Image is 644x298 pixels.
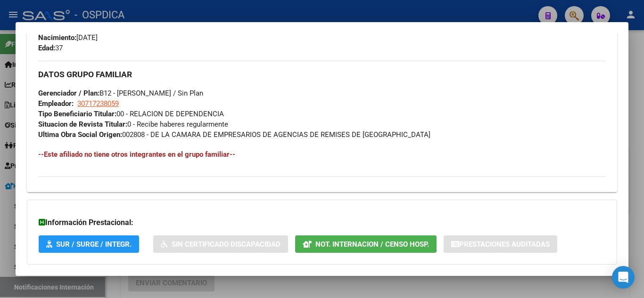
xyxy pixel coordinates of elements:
span: 002808 - DE LA CAMARA DE EMPRESARIOS DE AGENCIAS DE REMISES DE [GEOGRAPHIC_DATA] [38,130,430,139]
span: [DATE] [38,33,98,42]
div: Open Intercom Messenger [612,266,635,289]
strong: Tipo Beneficiario Titular: [38,110,116,118]
strong: Edad: [38,44,55,52]
h3: Información Prestacional: [39,217,605,228]
span: 00 - RELACION DE DEPENDENCIA [38,110,224,118]
button: SUR / SURGE / INTEGR. [39,235,139,253]
h3: DATOS GRUPO FAMILIAR [38,69,606,80]
span: 37 [38,44,63,52]
strong: Empleador: [38,99,74,108]
strong: Situacion de Revista Titular: [38,120,127,129]
button: Sin Certificado Discapacidad [153,235,288,253]
h4: --Este afiliado no tiene otros integrantes en el grupo familiar-- [38,149,606,160]
span: SUR / SURGE / INTEGR. [56,240,132,249]
span: Sin Certificado Discapacidad [172,240,281,249]
button: Not. Internacion / Censo Hosp. [295,235,437,253]
span: B12 - [PERSON_NAME] / Sin Plan [38,89,203,97]
strong: Ultima Obra Social Origen: [38,130,122,139]
span: Not. Internacion / Censo Hosp. [315,240,429,249]
strong: Gerenciador / Plan: [38,89,99,97]
button: Prestaciones Auditadas [444,235,557,253]
span: 30717238059 [77,99,119,108]
span: 0 - Recibe haberes regularmente [38,120,228,129]
strong: Nacimiento: [38,33,76,42]
span: Prestaciones Auditadas [459,240,550,249]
